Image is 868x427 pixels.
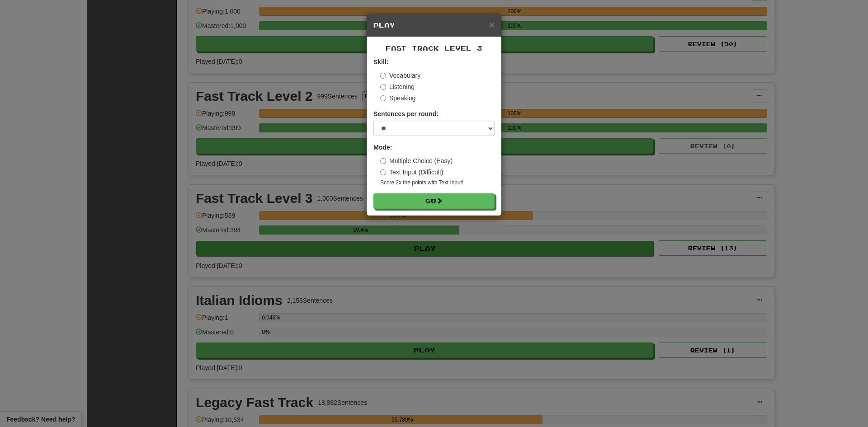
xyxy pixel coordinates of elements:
input: Multiple Choice (Easy) [380,158,386,164]
label: Speaking [380,94,415,103]
h5: Play [373,21,495,30]
strong: Skill: [373,58,388,66]
span: × [489,19,495,30]
input: Text Input (Difficult) [380,169,386,175]
button: Close [489,20,495,29]
strong: Mode: [373,144,392,151]
input: Listening [380,84,386,90]
span: Fast Track Level 3 [386,44,482,52]
input: Vocabulary [380,73,386,79]
button: Go [373,193,495,209]
label: Multiple Choice (Easy) [380,156,453,165]
label: Listening [380,82,415,91]
input: Speaking [380,95,386,101]
label: Sentences per round: [373,109,439,118]
small: Score 2x the points with Text Input ! [380,179,495,187]
label: Text Input (Difficult) [380,168,443,177]
label: Vocabulary [380,71,420,80]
